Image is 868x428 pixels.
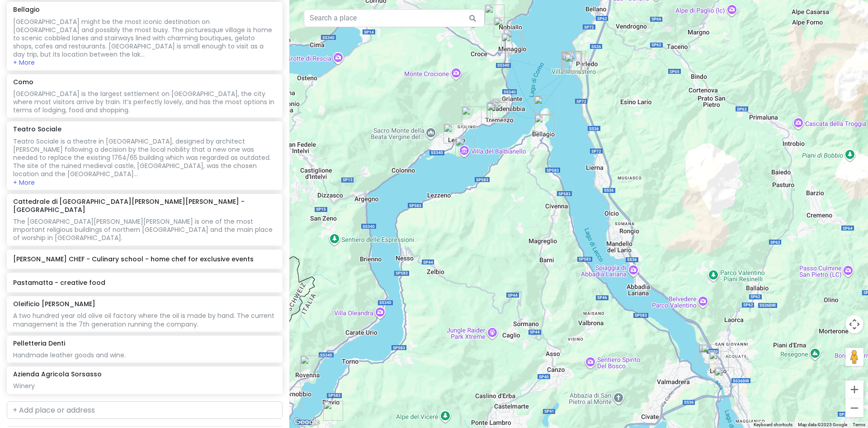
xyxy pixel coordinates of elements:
[297,352,324,379] div: Pastamatta - creative food
[13,382,276,390] div: Winery
[705,347,732,375] div: Lecco
[486,96,514,124] div: Tremezzo
[13,217,276,242] div: The [GEOGRAPHIC_DATA][PERSON_NAME][PERSON_NAME] is one of the most important religious buildings ...
[698,341,725,368] div: Capo Horn Gelateria Artigianale
[484,98,511,125] div: La Locanda Tremezzo
[13,255,276,263] h6: [PERSON_NAME] CHEF - Culinary school - home chef for exclusive events
[452,134,479,161] div: Villa del Balbianello
[13,5,40,14] h6: Bellagio
[754,422,793,428] button: Keyboard shortcuts
[13,178,35,187] button: + More
[711,364,738,391] div: Da Ceko Il Pescatore
[13,339,65,347] h6: Pelletteria Denti
[558,47,585,74] div: Varenna Caffè Bistrot
[559,48,586,76] div: Varenna
[845,348,863,366] button: Drag Pegman onto the map to open Street View
[13,78,33,86] h6: Como
[13,18,276,59] div: [GEOGRAPHIC_DATA] might be the most iconic destination on [GEOGRAPHIC_DATA] and possibly the most...
[13,279,276,287] h6: Pastamatta - creative food
[845,380,863,399] button: Zoom in
[562,47,590,74] div: Castello di Vezio
[853,422,865,427] a: Terms
[440,120,467,147] div: Oleificio Vanini Osvaldo
[561,50,588,77] div: Villa Monastero
[489,95,516,122] div: Villa Carlotta
[557,48,585,75] div: Bar Il Molo
[13,58,35,67] button: + More
[292,416,321,428] a: Open this area in Google Maps (opens a new window)
[304,9,485,27] input: Search a place
[13,125,61,133] h6: Teatro Sociale
[292,416,321,428] img: Google
[13,197,276,214] h6: Cattedrale di [GEOGRAPHIC_DATA][PERSON_NAME][PERSON_NAME] - [GEOGRAPHIC_DATA]
[13,137,276,178] div: Teatro Sociale is a theatre in [GEOGRAPHIC_DATA], designed by architect [PERSON_NAME] following a...
[279,383,306,410] div: Kitchen
[845,315,863,333] button: Map camera controls
[845,399,863,417] button: Zoom out
[500,25,527,53] div: Menaggio
[498,29,525,57] div: Divino 13
[458,103,485,130] div: Antica Trattoria del Risorgimento
[13,312,276,328] div: A two hundred year old olive oil factory where the oil is made by hand. The current management is...
[530,91,557,119] div: ALESSANDRO REDOLFI CHEF - Culinary school - home chef for exclusive events
[798,422,847,427] span: Map data ©2025 Google
[558,47,585,74] div: Il Cavatappi
[695,341,722,368] div: Ristorante Pontile Orestino
[13,370,102,378] h6: Azienda Agricola Sorsasso
[557,48,585,75] div: Pelletteria Denti
[481,1,508,28] div: San Rocco
[531,111,558,138] div: Bellagio
[7,401,283,419] input: + Add place or address
[320,397,347,424] div: Via Giacomo Scalini, 76
[490,14,517,41] div: Ristorante Pizzeria CO.RI
[13,300,95,308] h6: Oleificio [PERSON_NAME]
[13,351,276,359] div: Handmade leather goods and wine.
[530,92,557,119] div: Gelateria del Borgo
[13,90,276,115] div: [GEOGRAPHIC_DATA] is the largest settlement on [GEOGRAPHIC_DATA], the city where most visitors ar...
[483,99,510,126] div: Enoteca Cantina Follie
